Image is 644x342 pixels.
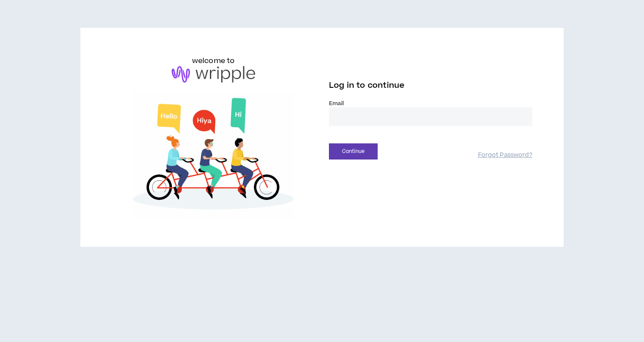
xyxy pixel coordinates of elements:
[329,80,405,91] span: Log in to continue
[172,66,255,83] img: logo-brand.png
[478,151,532,159] a: Forgot Password?
[329,100,532,107] label: Email
[192,56,235,66] h6: welcome to
[112,91,315,219] img: Welcome to Wripple
[329,143,378,159] button: Continue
